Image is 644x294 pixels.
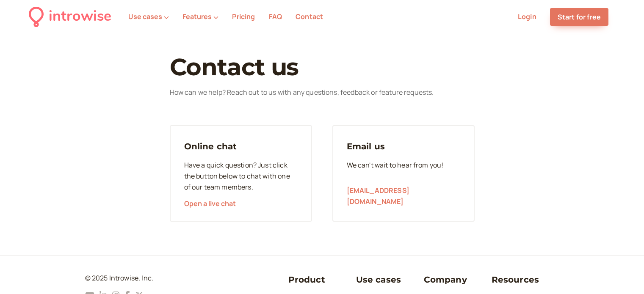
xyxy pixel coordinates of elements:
p: Have a quick question? Just click the button below to chat with one of our team members. [184,160,298,193]
p: We can't wait to hear from you! [347,160,444,179]
h3: Product [288,273,356,286]
a: [EMAIL_ADDRESS][DOMAIN_NAME] [347,185,460,207]
button: Use cases [128,13,169,20]
a: Contact [296,12,323,21]
h3: Company [424,273,492,286]
a: Login [518,12,536,21]
a: FAQ [269,12,282,21]
h1: Contact us [170,54,475,80]
button: Features [182,13,218,20]
span: Open a live chat [184,199,236,208]
a: Start for free [550,8,608,26]
h3: Resources [492,273,559,286]
a: Pricing [232,12,255,21]
h3: Online chat [184,140,237,153]
h3: Use cases [356,273,424,286]
h3: Email us [347,140,385,153]
p: How can we help? Reach out to us with any questions, feedback or feature requests. [170,87,475,98]
a: introwise [29,5,111,28]
div: © 2025 Introwise, Inc. [85,273,280,284]
button: Open a live chat [184,200,236,207]
div: introwise [49,5,111,28]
